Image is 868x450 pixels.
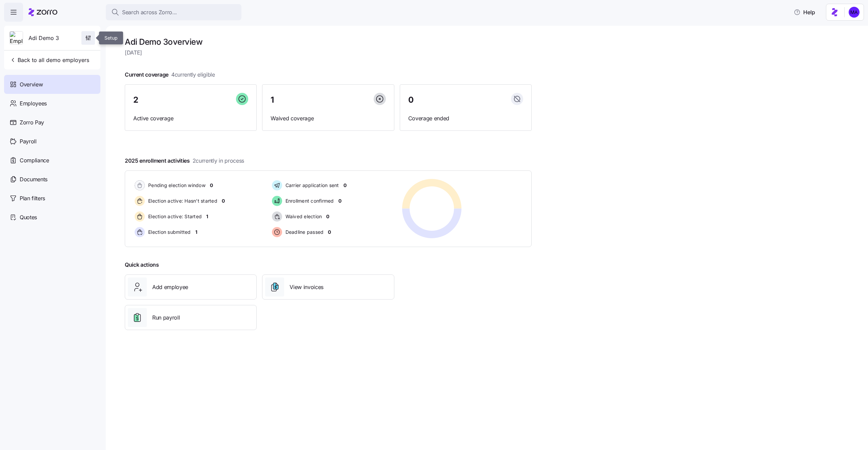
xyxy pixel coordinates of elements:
[9,56,89,64] span: Back to all demo employers
[283,182,339,189] span: Carrier application sent
[4,189,100,208] a: Plan filters
[4,113,100,132] a: Zorro Pay
[125,261,159,269] span: Quick actions
[10,32,23,45] img: Employer logo
[125,48,532,57] span: [DATE]
[4,75,100,94] a: Overview
[193,157,244,165] span: 2 currently in process
[849,7,860,18] img: ddc159ec0097e7aad339c48b92a6a103
[28,34,59,42] span: Adi Demo 3
[283,213,322,220] span: Waived election
[794,8,815,16] span: Help
[206,213,208,220] span: 1
[20,175,47,184] span: Documents
[343,182,347,189] span: 0
[4,94,100,113] a: Employees
[152,283,188,291] span: Add employee
[171,70,215,79] span: 4 currently eligible
[20,194,45,203] span: Plan filters
[146,198,217,204] span: Election active: Hasn't started
[408,96,414,104] span: 0
[7,53,92,67] button: Back to all demo employers
[338,198,341,204] span: 0
[290,283,323,291] span: View invoices
[20,118,44,127] span: Zorro Pay
[106,4,241,20] button: Search across Zorro...
[328,229,331,236] span: 0
[146,182,205,189] span: Pending election window
[222,198,225,204] span: 0
[4,151,100,170] a: Compliance
[326,213,329,220] span: 0
[210,182,213,189] span: 0
[125,37,532,47] h1: Adi Demo 3 overview
[4,170,100,189] a: Documents
[283,198,334,204] span: Enrollment confirmed
[152,313,180,322] span: Run payroll
[283,229,324,236] span: Deadline passed
[125,157,244,165] span: 2025 enrollment activities
[788,5,821,19] button: Help
[271,114,386,123] span: Waived coverage
[408,114,523,123] span: Coverage ended
[133,96,138,104] span: 2
[4,208,100,227] a: Quotes
[146,213,202,220] span: Election active: Started
[133,114,248,123] span: Active coverage
[125,70,215,79] span: Current coverage
[122,8,177,17] span: Search across Zorro...
[4,132,100,151] a: Payroll
[146,229,191,236] span: Election submitted
[271,96,274,104] span: 1
[20,80,43,89] span: Overview
[195,229,197,236] span: 1
[20,99,47,108] span: Employees
[20,213,37,222] span: Quotes
[20,137,37,146] span: Payroll
[20,156,49,165] span: Compliance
